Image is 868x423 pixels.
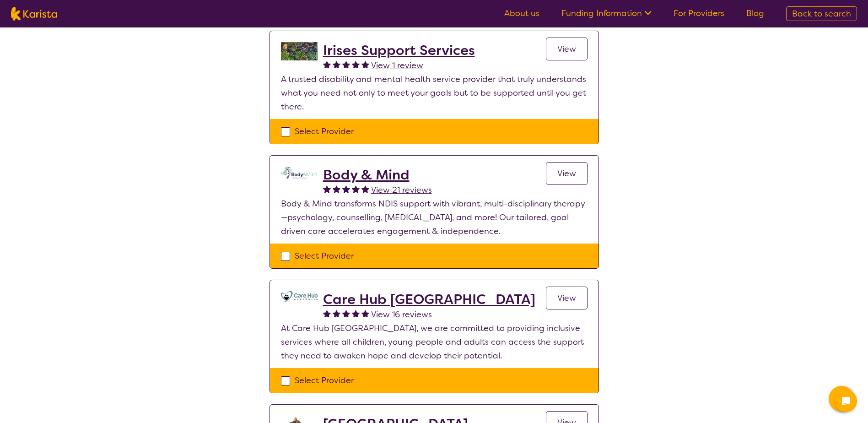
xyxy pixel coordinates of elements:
a: View 16 reviews [371,308,432,321]
img: fullstar [361,309,369,317]
p: Body & Mind transforms NDIS support with vibrant, multi-disciplinary therapy—psychology, counsell... [281,197,588,238]
a: For Providers [674,8,724,19]
a: Body & Mind [323,167,432,183]
img: fullstar [333,309,340,317]
img: fullstar [352,185,360,193]
img: fullstar [323,309,331,317]
img: fullstar [352,60,360,68]
p: At Care Hub [GEOGRAPHIC_DATA], we are committed to providing inclusive services where all childre... [281,321,588,363]
a: About us [504,8,539,19]
a: Care Hub [GEOGRAPHIC_DATA] [323,291,535,308]
img: Karista logo [11,7,57,21]
a: View 1 review [371,59,423,72]
span: View 21 reviews [371,184,432,195]
a: Irises Support Services [323,42,475,59]
img: fullstar [333,60,340,68]
span: View 16 reviews [371,309,432,320]
img: fullstar [342,185,350,193]
span: View [557,168,576,179]
a: View [546,287,588,309]
img: fullstar [342,309,350,317]
img: qmpolprhjdhzpcuekzqg.svg [281,167,318,179]
span: View [557,293,576,304]
a: View 21 reviews [371,183,432,197]
img: fullstar [333,185,340,193]
a: Back to search [786,6,857,21]
button: Channel Menu [829,386,854,412]
span: View [557,43,576,54]
span: Back to search [792,8,851,19]
a: Funding Information [561,8,652,19]
img: fullstar [323,60,331,68]
p: A trusted disability and mental health service provider that truly understands what you need not ... [281,72,588,114]
img: fullstar [352,309,360,317]
img: bveqlmrdxdvqu3rwwcov.jpg [281,42,318,60]
img: fullstar [323,185,331,193]
span: View 1 review [371,60,423,71]
a: View [546,162,588,185]
img: ghwmlfce3t00xkecpakn.jpg [281,291,318,302]
img: fullstar [361,185,369,193]
a: View [546,38,588,60]
a: Blog [746,8,764,19]
img: fullstar [342,60,350,68]
img: fullstar [361,60,369,68]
